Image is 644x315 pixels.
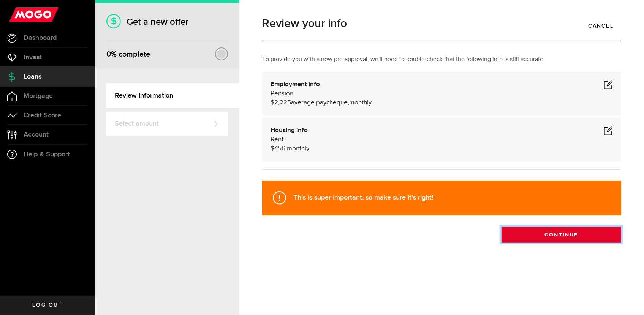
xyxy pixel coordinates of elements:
[271,99,291,106] span: $2,225
[291,99,349,106] span: average paycheque,
[32,302,62,308] span: Log out
[24,131,49,138] span: Account
[106,83,239,108] a: Review information
[271,136,283,143] span: Rent
[106,16,228,27] h1: Get a new offer
[262,18,621,29] h1: Review your info
[24,93,53,99] span: Mortgage
[271,90,293,97] span: Pension
[6,3,29,26] button: Open LiveChat chat widget
[106,112,228,136] a: Select amount
[502,227,621,243] button: Continue
[287,145,309,152] span: monthly
[349,99,372,106] span: monthly
[24,151,70,158] span: Help & Support
[24,35,57,41] span: Dashboard
[106,47,150,61] div: % complete
[581,18,621,34] a: Cancel
[262,55,621,64] p: To provide you with a new pre-approval, we'll need to double-check that the following info is sti...
[24,73,41,80] span: Loans
[274,145,285,152] span: 456
[24,54,42,61] span: Invest
[271,127,308,134] b: Housing info
[24,112,61,119] span: Credit Score
[271,145,274,152] span: $
[294,194,433,202] strong: This is super important, so make sure it's right!
[271,81,320,88] b: Employment info
[106,50,111,59] span: 0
